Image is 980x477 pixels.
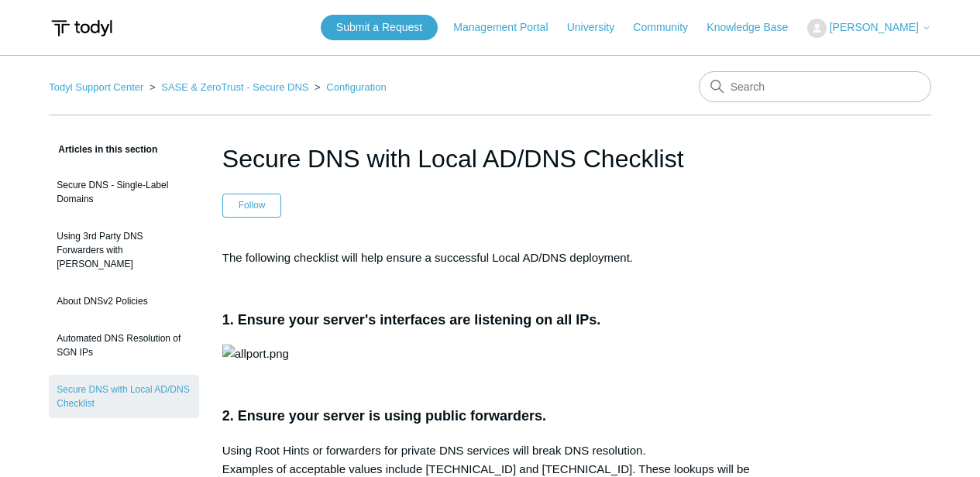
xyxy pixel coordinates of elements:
[49,81,146,93] li: Todyl Support Center
[326,81,386,93] a: Configuration
[222,249,758,267] p: The following checklist will help ensure a successful Local AD/DNS deployment.
[633,19,703,36] a: Community
[222,309,758,331] h3: 1. Ensure your server's interfaces are listening on all IPs.
[49,14,115,43] img: Todyl Support Center Help Center home page
[222,194,282,217] button: Follow Article
[453,19,563,36] a: Management Portal
[707,19,803,36] a: Knowledge Base
[161,81,308,93] a: SASE & ZeroTrust - Secure DNS
[49,81,143,93] a: Todyl Support Center
[311,81,387,93] li: Configuration
[146,81,311,93] li: SASE & ZeroTrust - Secure DNS
[49,375,199,418] a: Secure DNS with Local AD/DNS Checklist
[49,144,157,155] span: Articles in this section
[567,19,630,36] a: University
[49,287,199,316] a: About DNSv2 Policies
[807,19,931,38] button: [PERSON_NAME]
[699,71,931,102] input: Search
[222,140,758,177] h1: Secure DNS with Local AD/DNS Checklist
[49,170,199,214] a: Secure DNS - Single-Label Domains
[830,21,919,33] span: [PERSON_NAME]
[222,345,289,363] img: allport.png
[49,221,199,279] a: Using 3rd Party DNS Forwarders with [PERSON_NAME]
[321,15,438,40] a: Submit a Request
[49,324,199,367] a: Automated DNS Resolution of SGN IPs
[222,405,758,427] h3: 2. Ensure your server is using public forwarders.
